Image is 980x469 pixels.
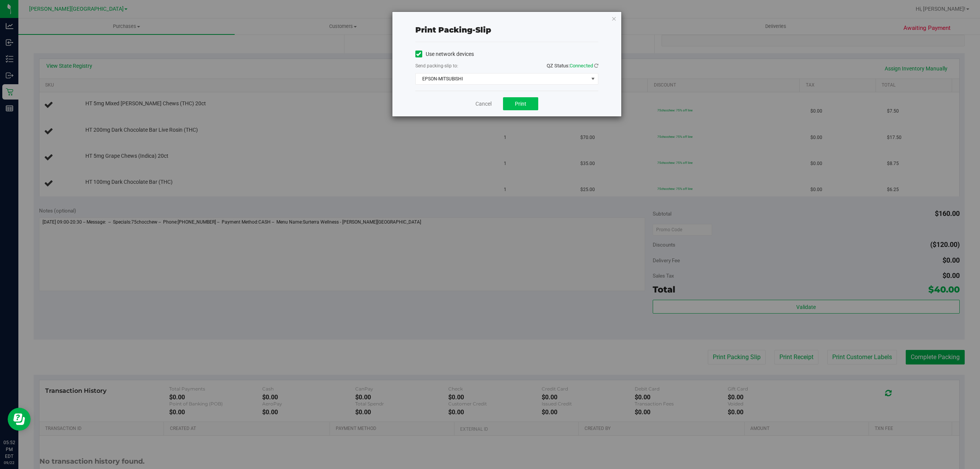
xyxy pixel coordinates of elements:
label: Send packing-slip to: [415,62,458,69]
label: Use network devices [415,50,474,58]
iframe: Resource center [8,408,31,431]
span: QZ Status: [547,63,598,69]
span: Print [515,101,526,107]
span: Print packing-slip [415,25,491,34]
button: Print [503,97,538,110]
span: select [588,74,598,84]
span: EPSON-MITSUBISHI [416,74,588,84]
span: Connected [570,63,593,69]
a: Cancel [475,100,492,108]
